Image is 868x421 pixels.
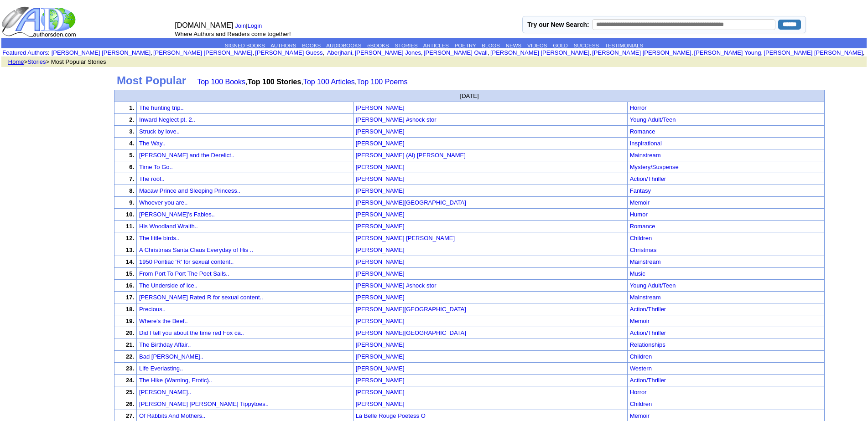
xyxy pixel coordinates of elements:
font: i [354,51,355,56]
font: [PERSON_NAME] [356,140,405,147]
a: GOLD [553,43,568,48]
a: His Woodland Wraith.. [139,223,198,230]
a: The Birthday Affair.. [139,341,191,348]
a: Time To Go.. [139,164,173,170]
font: 16. [126,282,134,289]
a: [PERSON_NAME] Ovall [424,49,488,56]
a: [PERSON_NAME] [356,163,405,170]
a: Stories [27,58,46,65]
font: i [254,51,255,56]
a: A Christmas Santa Claus Everyday of His .. [139,246,253,253]
a: Mystery/Suspense [630,164,679,170]
a: [PERSON_NAME] [PERSON_NAME] [490,49,589,56]
font: 15. [126,270,134,277]
a: POETRY [455,43,476,48]
a: Horror [630,104,647,111]
a: [PERSON_NAME][GEOGRAPHIC_DATA] [356,329,466,336]
a: Inward Neglect pt. 2.. [139,116,195,123]
a: [PERSON_NAME][GEOGRAPHIC_DATA] [356,198,466,206]
a: BLOGS [482,43,500,48]
a: Life Everlasting.. [139,365,183,372]
font: 6. [129,164,134,170]
font: i [864,51,865,56]
font: 27. [126,412,134,419]
font: 11. [126,223,134,230]
font: 4. [129,140,134,147]
font: [DATE] [460,92,479,99]
font: 23. [126,365,134,372]
a: Romance [630,128,655,135]
a: [PERSON_NAME][GEOGRAPHIC_DATA] [356,305,466,313]
a: Relationships [630,341,665,348]
a: The Way.. [139,140,166,147]
a: [PERSON_NAME] [356,139,405,147]
a: [PERSON_NAME] [356,257,405,265]
a: [PERSON_NAME] #shock stor [356,281,437,289]
a: Christmas [630,246,657,253]
font: , , , [197,78,414,86]
a: [PERSON_NAME] [356,127,405,135]
a: Western [630,365,652,372]
font: 20. [126,329,134,336]
label: Try our New Search: [527,21,589,28]
a: [PERSON_NAME] [PERSON_NAME] [52,49,151,56]
a: Macaw Prince and Sleeping Princess.. [139,187,240,194]
a: Children [630,235,652,241]
a: [PERSON_NAME] [356,364,405,372]
a: [PERSON_NAME] [356,400,405,407]
a: Fantasy [630,187,651,194]
a: [PERSON_NAME] [356,246,405,253]
font: 21. [126,341,134,348]
font: 17. [126,294,134,301]
a: Children [630,353,652,360]
a: Of Rabbits And Mothers.. [139,412,205,419]
font: [PERSON_NAME] [356,211,405,218]
font: [PERSON_NAME] #shock stor [356,116,437,123]
a: [PERSON_NAME] [356,269,405,277]
font: [PERSON_NAME] [356,341,405,348]
font: [PERSON_NAME] [356,353,405,360]
font: [PERSON_NAME] [356,365,405,372]
a: [PERSON_NAME] [PERSON_NAME] Tippytoes.. [139,400,269,407]
a: From Port To Port The Poet Sails.. [139,270,229,277]
a: VIDEOS [527,43,547,48]
a: [PERSON_NAME] [356,103,405,111]
a: Memoir [630,199,650,206]
font: [PERSON_NAME] [356,164,405,170]
font: [PERSON_NAME][GEOGRAPHIC_DATA] [356,329,466,336]
a: [PERSON_NAME] [356,186,405,194]
font: [PERSON_NAME][GEOGRAPHIC_DATA] [356,306,466,313]
a: BOOKS [302,43,321,48]
font: [DOMAIN_NAME] [175,21,233,29]
a: [PERSON_NAME] [356,317,405,324]
a: Top 100 Poems [357,78,407,86]
a: [PERSON_NAME] [356,352,405,360]
a: AUTHORS [270,43,296,48]
font: [PERSON_NAME] #shock stor [356,282,437,289]
a: Login [248,22,262,29]
font: [PERSON_NAME] [356,389,405,395]
a: La Belle Rouge Poetess O [356,411,426,419]
a: Where's the Beef.. [139,318,188,324]
a: Action/Thriller [630,329,666,336]
font: [PERSON_NAME] [356,377,405,384]
font: i [591,51,592,56]
a: Horror [630,389,647,395]
a: [PERSON_NAME].. [139,389,191,395]
font: [PERSON_NAME] [356,318,405,324]
a: AUDIOBOOKS [326,43,361,48]
a: [PERSON_NAME] [356,340,405,348]
a: [PERSON_NAME] [PERSON_NAME] [592,49,691,56]
a: SIGNED BOOKS [225,43,265,48]
font: 7. [129,175,134,182]
font: [PERSON_NAME] [356,104,405,111]
a: [PERSON_NAME] (Al) [PERSON_NAME] [356,151,466,159]
font: [PERSON_NAME] [PERSON_NAME] [356,235,455,241]
a: Mainstream [630,258,661,265]
a: Inspirational [630,140,662,147]
font: 8. [129,187,134,194]
a: The Underside of Ice.. [139,282,198,289]
a: [PERSON_NAME] Young [694,49,761,56]
a: SUCCESS [574,43,599,48]
a: The hunting trip.. [139,104,184,111]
